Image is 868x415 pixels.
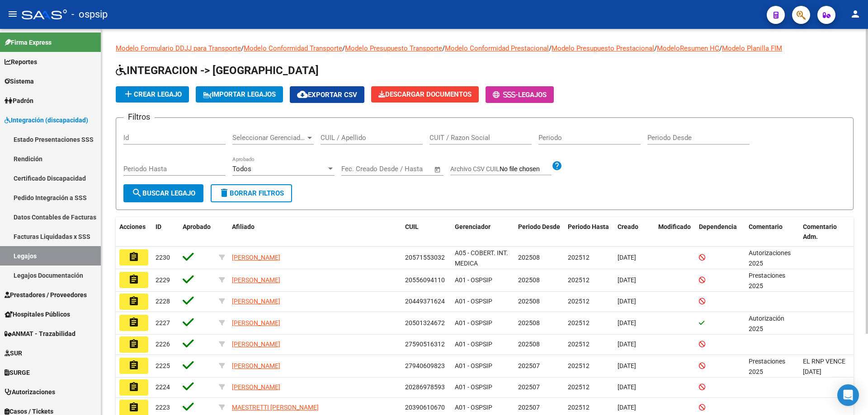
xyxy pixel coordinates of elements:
[183,223,211,230] span: Aprobado
[132,187,142,198] mat-icon: search
[618,362,636,369] span: [DATE]
[568,319,590,326] span: 202512
[128,382,139,392] mat-icon: assignment
[722,44,782,52] a: Modelo Planilla FIM
[518,383,540,391] span: 202507
[5,76,34,86] span: Sistema
[156,319,170,326] span: 2227
[568,362,590,369] span: 202512
[405,298,445,305] span: 20449371624
[116,86,189,103] button: Crear Legajo
[618,404,636,411] span: [DATE]
[850,9,861,19] mat-icon: person
[156,223,161,230] span: ID
[116,44,241,52] a: Modelo Formulario DDJJ para Transporte
[568,298,590,305] span: 202512
[128,360,139,371] mat-icon: assignment
[455,383,492,391] span: A01 - OSPSIP
[493,91,518,99] span: -
[455,249,508,267] span: A05 - COBERT. INT. MEDICA
[128,274,139,285] mat-icon: assignment
[232,362,280,369] span: [PERSON_NAME]
[749,223,783,230] span: Comentario
[5,290,87,300] span: Prestadores / Proveedores
[219,187,230,198] mat-icon: delete
[618,254,636,261] span: [DATE]
[405,404,445,411] span: 20390610670
[128,339,139,350] mat-icon: assignment
[749,358,785,375] span: Prestaciones 2025
[156,383,170,391] span: 2224
[128,402,139,413] mat-icon: assignment
[455,298,492,305] span: A01 - OSPSIP
[552,160,562,171] mat-icon: help
[564,217,614,247] datatable-header-cell: Periodo Hasta
[486,86,554,103] button: -Legajos
[455,319,492,326] span: A01 - OSPSIP
[657,44,719,52] a: ModeloResumen HC
[123,111,155,123] h3: Filtros
[5,96,33,106] span: Padrón
[455,223,491,230] span: Gerenciador
[71,5,108,24] span: - ospsip
[618,276,636,284] span: [DATE]
[455,362,492,369] span: A01 - OSPSIP
[128,296,139,307] mat-icon: assignment
[7,9,18,19] mat-icon: menu
[518,404,540,411] span: 202507
[290,86,364,103] button: Exportar CSV
[232,404,319,411] span: MAESTRETTI [PERSON_NAME]
[518,319,540,326] span: 202508
[518,223,560,230] span: Periodo Desde
[128,317,139,328] mat-icon: assignment
[5,387,55,397] span: Autorizaciones
[749,315,784,332] span: Autorización 2025
[232,165,251,173] span: Todos
[228,217,401,247] datatable-header-cell: Afiliado
[618,383,636,391] span: [DATE]
[433,164,443,175] button: Open calendar
[152,217,179,247] datatable-header-cell: ID
[5,368,30,378] span: SURGE
[568,223,609,230] span: Periodo Hasta
[232,223,255,230] span: Afiliado
[518,298,540,305] span: 202508
[568,254,590,261] span: 202512
[568,340,590,348] span: 202512
[614,217,655,247] datatable-header-cell: Creado
[518,254,540,261] span: 202508
[156,340,170,348] span: 2226
[203,90,276,98] span: IMPORTAR LEGAJOS
[297,89,308,100] mat-icon: cloud_download
[405,340,445,348] span: 27590516312
[123,90,182,98] span: Crear Legajo
[123,89,134,99] mat-icon: add
[618,319,636,326] span: [DATE]
[401,217,451,247] datatable-header-cell: CUIL
[5,329,75,339] span: ANMAT - Trazabilidad
[695,217,745,247] datatable-header-cell: Dependencia
[156,254,170,261] span: 2230
[618,340,636,348] span: [DATE]
[232,319,280,326] span: [PERSON_NAME]
[156,404,170,411] span: 2223
[455,404,492,411] span: A01 - OSPSIP
[405,362,445,369] span: 27940609823
[371,86,479,103] button: Descargar Documentos
[518,91,547,99] span: Legajos
[156,276,170,284] span: 2229
[232,340,280,348] span: [PERSON_NAME]
[378,90,472,98] span: Descargar Documentos
[345,44,442,52] a: Modelo Presupuesto Transporte
[5,115,88,125] span: Integración (discapacidad)
[699,223,737,230] span: Dependencia
[405,383,445,391] span: 20286978593
[123,184,203,202] button: Buscar Legajo
[116,217,152,247] datatable-header-cell: Acciones
[568,404,590,411] span: 202512
[568,383,590,391] span: 202512
[658,223,691,230] span: Modificado
[749,249,791,267] span: Autorizaciones 2025
[514,217,564,247] datatable-header-cell: Periodo Desde
[196,86,283,103] button: IMPORTAR LEGAJOS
